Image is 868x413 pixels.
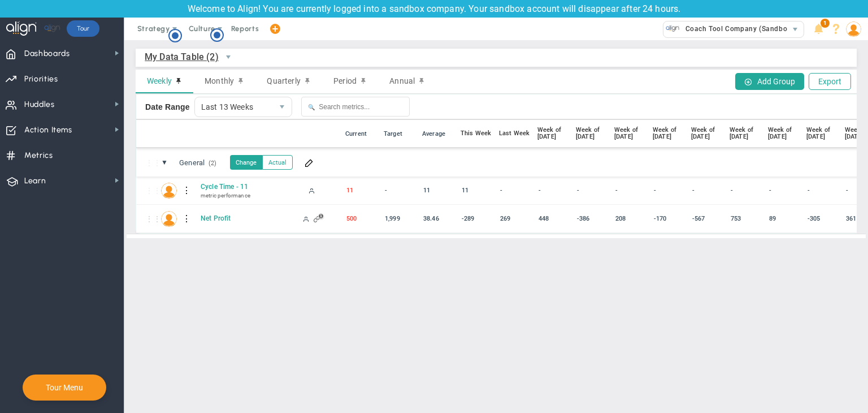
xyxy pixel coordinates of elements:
div: 1,999 [381,212,418,225]
div: Week of [DATE] [574,127,616,140]
div: 11 [343,184,380,197]
span: Period [333,76,357,85]
span: Original Target that is linked 1 time [314,216,320,222]
div: Week of [DATE] [535,127,578,140]
div: 500 [343,212,380,225]
img: 208983.Person.photo [846,21,861,37]
li: Announcements [810,18,827,40]
div: Only the metric owner or admin can reorder this metric [145,186,157,195]
span: Only administrators can reorder categories [145,158,161,167]
span: Weekly [147,76,172,85]
span: Net Profit [198,214,294,223]
span: select [219,48,238,67]
span: Cycle Time - 11 [198,182,294,191]
span: Manually Updated [302,216,309,222]
div: This Week [458,130,501,137]
span: Annual [389,76,415,85]
span: Coach Tool Company (Sandbox) [680,21,793,36]
div: - [535,184,578,197]
div: - [497,184,539,197]
span: select [272,97,292,117]
div: Last Week [497,130,539,137]
div: Week of [DATE] [766,127,808,140]
div: -289 [458,212,501,225]
span: Learn [24,169,46,193]
span: My Data Table (2) [145,50,219,64]
div: 89 [766,212,808,225]
span: Quarterly [267,76,300,85]
span: 🔍 [308,104,315,110]
div: 448 [535,212,578,225]
div: metric performance [198,192,289,199]
div: Current [343,130,377,137]
button: Actual [262,155,293,170]
span: 1 [821,19,830,28]
div: Average [420,130,454,137]
img: User U [161,211,177,227]
div: Week of [DATE] [612,127,654,140]
span: Reports [225,18,265,40]
span: 1 [318,213,324,219]
div: - [689,184,731,197]
div: Week of [DATE] [650,127,693,140]
span: Dashboards [24,42,70,66]
label: Date Range [145,102,190,111]
div: - [766,184,808,197]
div: Target [381,130,415,137]
span: Last 13 Weeks [195,97,273,117]
div: Week of [DATE] [727,127,770,140]
div: -386 [574,212,616,225]
div: - [381,184,418,197]
img: Sudhir Dakshinamurthy [161,183,177,199]
img: 33476.Company.photo [666,21,680,36]
span: Huddles [24,93,55,117]
button: Tour Menu [42,382,86,393]
span: (2) [207,159,218,167]
span: Manually Updated [308,187,315,194]
span: Click to edit group name [175,155,223,170]
div: Week of [DATE] [689,127,731,140]
span: Culture [189,24,215,33]
div: 208 [612,212,654,225]
span: select [787,21,804,37]
input: Search metrics... [301,97,410,117]
button: Export [809,73,851,90]
span: Action Items [24,118,72,142]
span: Priorities [24,67,58,91]
div: 11 [458,184,501,197]
div: 11 [420,184,457,197]
div: 753 [727,212,770,225]
div: Drag to reorder [145,214,157,223]
button: Change [230,155,262,170]
div: 269 [497,212,539,225]
button: Add Group [735,73,804,90]
div: 38.46 [420,212,457,225]
span: Metrics [24,144,53,167]
span: Strategy [137,24,170,33]
div: - [727,184,770,197]
div: -305 [804,212,847,225]
span: Monthly [205,76,234,85]
span: ▼ [161,158,168,166]
li: Help & Frequently Asked Questions (FAQ) [827,18,845,40]
div: - [612,184,654,197]
div: -170 [650,212,693,225]
div: Week of [DATE] [804,127,847,140]
div: - [650,184,693,197]
div: -567 [689,212,731,225]
div: - [574,184,616,197]
div: - [804,184,847,197]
